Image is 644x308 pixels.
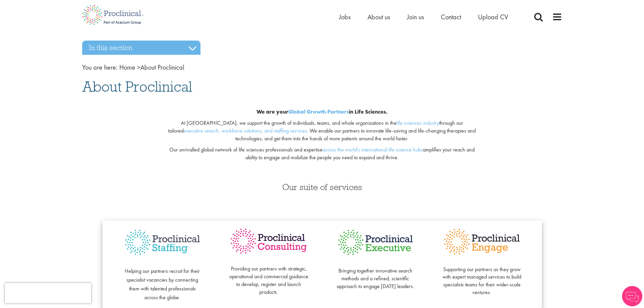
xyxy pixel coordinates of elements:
[119,63,184,72] span: About Proclinical
[82,41,200,55] h3: In this section
[367,13,390,21] a: About us
[82,77,192,96] span: About Proclinical
[229,258,309,296] p: Providing our partners with strategic, operational and commercial guidance to develop, register a...
[336,259,415,290] p: Bringing together innovative search methods and a refined, scientific approach to engage [DATE] l...
[82,63,118,72] span: You are here:
[323,146,423,153] a: across the world's international life science hubs
[442,227,522,256] img: Proclinical Engage
[442,258,522,297] p: Supporting our partners as they grow with expert managed services to build specialists teams for ...
[119,63,135,72] a: breadcrumb link to Home
[339,13,351,21] a: Jobs
[137,63,140,72] span: >
[164,146,480,162] p: Our unrivalled global network of life sciences professionals and expertise amplifies your reach a...
[397,119,439,126] a: life sciences industry
[622,286,642,306] img: Chatbot
[125,267,200,301] span: Helping our partners recruit for their specialist vacancies by connecting them with talented prof...
[82,183,562,191] h3: Our suite of services
[164,119,480,143] p: At [GEOGRAPHIC_DATA], we support the growth of individuals, teams, and whole organizations in the...
[336,227,415,258] img: Proclinical Executive
[441,13,461,21] a: Contact
[123,227,202,258] img: Proclinical Staffing
[288,108,349,115] a: Global Growth Partners
[407,13,424,21] a: Join us
[257,108,387,115] b: We are your in Life Sciences.
[184,127,307,134] a: executive search, workforce solutions, and staffing services
[229,227,309,255] img: Proclinical Consulting
[478,13,508,21] a: Upload CV
[5,283,91,303] iframe: reCAPTCHA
